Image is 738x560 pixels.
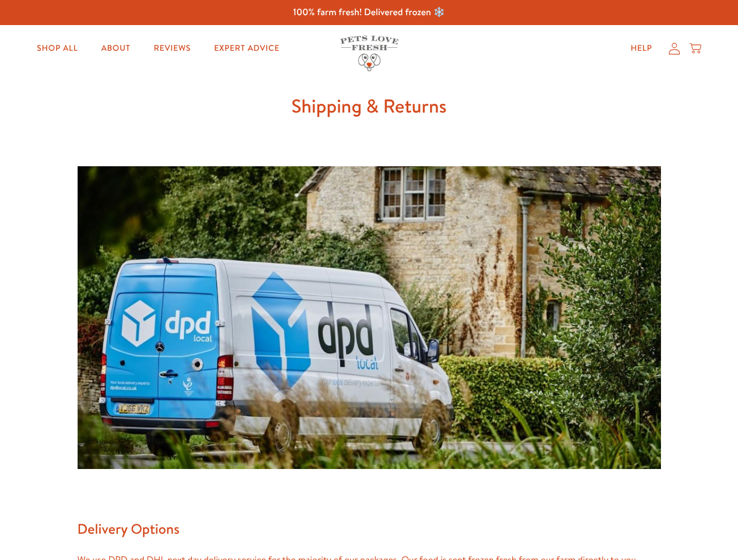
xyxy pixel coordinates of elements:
[92,37,139,60] a: About
[340,36,398,71] img: Pets Love Fresh
[621,37,662,60] a: Help
[205,37,289,60] a: Expert Advice
[78,517,661,541] h2: Delivery Options
[78,90,661,122] h1: Shipping & Returns
[145,37,200,60] a: Reviews
[27,37,87,60] a: Shop All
